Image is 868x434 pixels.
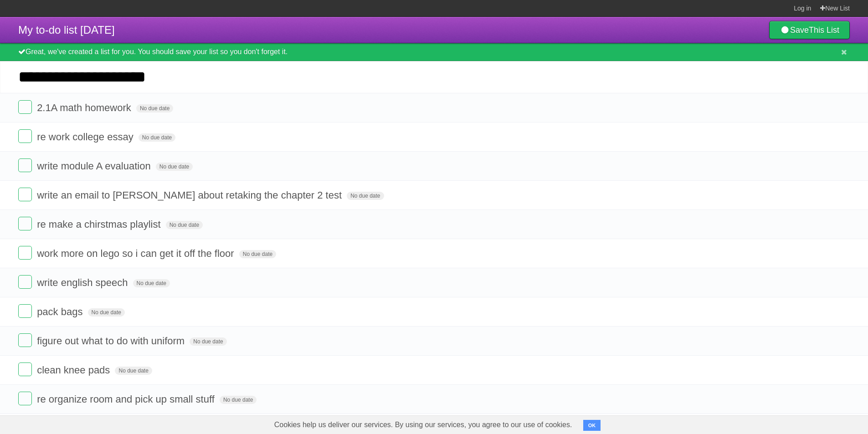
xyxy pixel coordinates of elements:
[18,100,32,114] label: Done
[37,219,163,230] span: re make a chirstmas playlist
[166,221,203,229] span: No due date
[139,133,175,142] span: No due date
[37,364,112,376] span: clean knee pads
[18,217,32,230] label: Done
[18,392,32,405] label: Done
[37,189,344,201] span: write an email to [PERSON_NAME] about retaking the chapter 2 test
[37,306,85,317] span: pack bags
[156,163,193,171] span: No due date
[583,420,601,431] button: OK
[239,250,276,258] span: No due date
[133,279,170,287] span: No due date
[18,24,115,36] span: My to-do list [DATE]
[37,131,136,143] span: re work college essay
[18,333,32,347] label: Done
[37,160,153,172] span: write module A evaluation
[115,367,152,375] span: No due date
[88,308,125,317] span: No due date
[136,104,173,112] span: No due date
[18,129,32,143] label: Done
[18,363,32,376] label: Done
[769,21,850,39] a: SaveThis List
[18,304,32,318] label: Done
[809,26,839,35] b: This List
[37,102,134,113] span: 2.1A math homework
[37,277,130,288] span: write english speech
[18,275,32,289] label: Done
[18,158,32,172] label: Done
[18,188,32,201] label: Done
[190,337,226,346] span: No due date
[347,192,384,200] span: No due date
[265,416,581,434] span: Cookies help us deliver our services. By using our services, you agree to our use of cookies.
[37,335,187,347] span: figure out what to do with uniform
[18,246,32,260] label: Done
[220,396,257,404] span: No due date
[37,248,236,259] span: work more on lego so i can get it off the floor
[37,393,217,405] span: re organize room and pick up small stuff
